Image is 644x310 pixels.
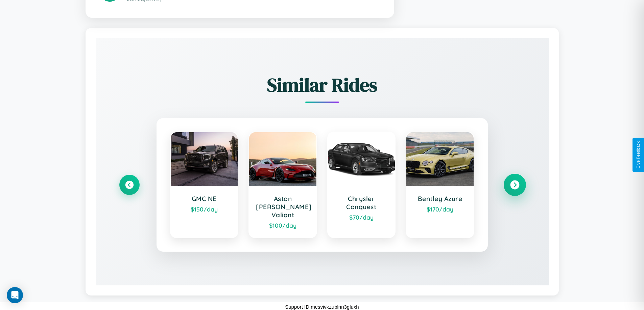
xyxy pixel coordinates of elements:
h2: Similar Rides [119,72,525,98]
a: Chrysler Conquest$70/day [327,132,396,238]
h3: Aston [PERSON_NAME] Valiant [256,195,310,219]
div: Give Feedback [636,141,641,169]
a: Aston [PERSON_NAME] Valiant$100/day [248,132,317,238]
div: $ 170 /day [413,205,467,213]
div: $ 100 /day [256,222,310,229]
div: $ 70 /day [335,214,388,221]
h3: GMC NE [177,195,231,203]
div: $ 150 /day [177,205,231,213]
a: GMC NE$150/day [170,132,239,238]
a: Bentley Azure$170/day [406,132,474,238]
div: Open Intercom Messenger [7,287,23,303]
h3: Chrysler Conquest [335,195,388,211]
h3: Bentley Azure [413,195,467,203]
